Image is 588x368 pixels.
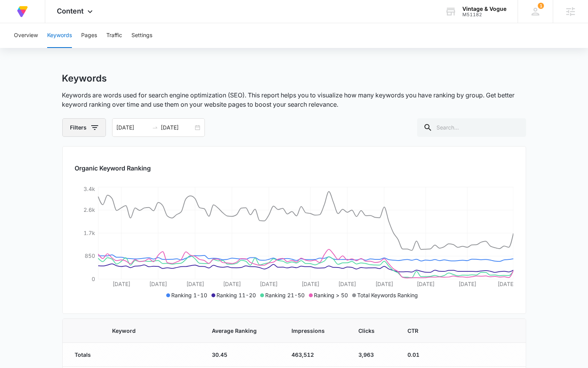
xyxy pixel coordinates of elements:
[538,3,544,9] span: 1
[62,73,107,84] h1: Keywords
[291,327,329,335] span: Impressions
[349,343,398,367] td: 3,963
[538,3,544,9] div: notifications count
[407,327,421,335] span: CTR
[84,186,95,192] tspan: 3.4k
[112,327,182,335] span: Keyword
[172,292,208,298] span: Ranking 1-10
[417,118,526,137] input: Search...
[106,23,122,48] button: Traffic
[112,281,130,287] tspan: [DATE]
[186,281,204,287] tspan: [DATE]
[217,292,256,298] span: Ranking 11-20
[152,124,158,131] span: to
[84,230,95,236] tspan: 1.7k
[81,23,97,48] button: Pages
[462,12,506,17] div: account id
[338,281,356,287] tspan: [DATE]
[57,7,84,15] span: Content
[458,281,476,287] tspan: [DATE]
[149,281,167,287] tspan: [DATE]
[161,123,193,132] input: End date
[497,281,515,287] tspan: [DATE]
[63,343,103,367] td: Totals
[92,276,95,282] tspan: 0
[212,327,261,335] span: Average Ranking
[203,343,282,367] td: 30.45
[131,23,152,48] button: Settings
[301,281,319,287] tspan: [DATE]
[15,5,29,19] img: Volusion
[84,206,95,213] tspan: 2.6k
[358,292,418,298] span: Total Keywords Ranking
[282,343,349,367] td: 463,512
[14,23,38,48] button: Overview
[62,118,106,137] button: Filters
[85,252,95,259] tspan: 850
[152,124,158,131] span: swap-right
[75,164,513,173] h2: Organic Keyword Ranking
[47,23,72,48] button: Keywords
[266,292,305,298] span: Ranking 21-50
[223,281,241,287] tspan: [DATE]
[398,343,441,367] td: 0.01
[375,281,393,287] tspan: [DATE]
[358,327,378,335] span: Clicks
[62,90,526,109] p: Keywords are words used for search engine optimization (SEO). This report helps you to visualize ...
[260,281,278,287] tspan: [DATE]
[417,281,435,287] tspan: [DATE]
[314,292,348,298] span: Ranking > 50
[462,6,506,12] div: account name
[117,123,149,132] input: Start date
